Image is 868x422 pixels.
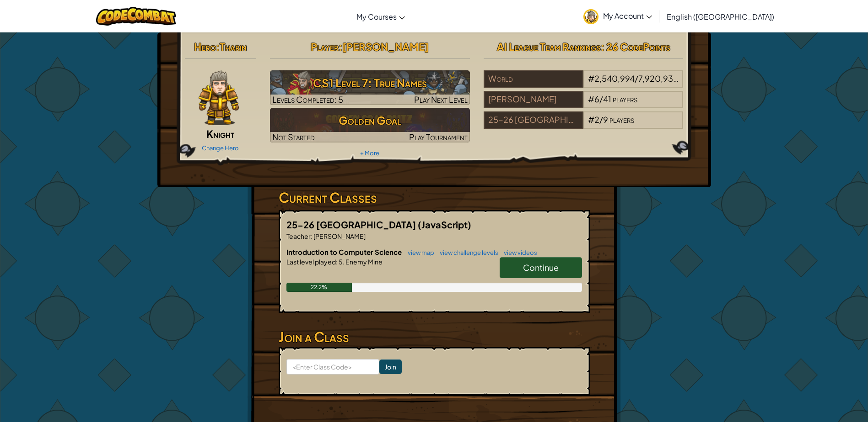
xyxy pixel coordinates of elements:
[270,108,470,142] img: Golden Goal
[216,40,220,53] span: :
[286,219,418,230] span: 25-26 [GEOGRAPHIC_DATA]
[279,327,590,347] h3: Join a Class
[679,73,704,84] span: players
[484,100,684,110] a: [PERSON_NAME]#6/41players
[484,91,583,108] div: [PERSON_NAME]
[286,232,311,240] span: Teacher
[499,249,537,256] a: view videos
[270,70,470,105] img: CS1 Level 7: True Names
[313,232,366,240] span: [PERSON_NAME]
[286,258,336,266] span: Last level played
[435,249,498,256] a: view challenge levels
[403,249,434,256] a: view map
[356,12,397,21] span: My Courses
[484,70,583,88] div: World
[599,114,603,125] span: /
[352,4,410,29] a: My Courses
[345,258,383,266] span: Enemy Mine
[609,114,634,125] span: players
[272,94,343,105] span: Levels Completed: 5
[342,40,429,53] span: [PERSON_NAME]
[601,40,670,53] span: : 26 CodePoints
[588,94,594,104] span: #
[484,120,684,131] a: 25-26 [GEOGRAPHIC_DATA]#2/9players
[270,110,470,131] h3: Golden Goal
[96,7,176,26] img: CodeCombat logo
[523,262,559,273] span: Continue
[484,111,583,129] div: 25-26 [GEOGRAPHIC_DATA]
[194,40,216,53] span: Hero
[484,79,684,90] a: World#2,540,994/7,920,934players
[270,108,470,142] a: Golden GoalNot StartedPlay Tournament
[594,94,599,104] span: 6
[667,12,774,21] span: English ([GEOGRAPHIC_DATA])
[579,2,657,31] a: My Account
[583,9,598,24] img: avatar
[594,114,599,125] span: 2
[638,73,679,84] span: 7,920,934
[418,219,471,230] span: (JavaScript)
[286,248,403,256] span: Introduction to Computer Science
[613,94,637,104] span: players
[599,94,603,104] span: /
[272,132,315,142] span: Not Started
[588,114,594,125] span: #
[635,73,638,84] span: /
[270,73,470,93] h3: CS1 Level 7: True Names
[286,283,352,292] div: 22.2%
[286,359,379,375] input: <Enter Class Code>
[379,359,402,374] input: Join
[414,94,468,105] span: Play Next Level
[206,127,234,140] span: Knight
[202,144,239,152] a: Change Hero
[311,40,339,53] span: Player
[603,114,608,125] span: 9
[662,4,779,29] a: English ([GEOGRAPHIC_DATA])
[603,94,611,104] span: 41
[199,70,239,125] img: knight-pose.png
[220,40,247,53] span: Tharin
[279,187,590,208] h3: Current Classes
[603,11,652,21] span: My Account
[588,73,594,84] span: #
[270,70,470,105] a: Play Next Level
[594,73,635,84] span: 2,540,994
[497,40,601,53] span: AI League Team Rankings
[360,149,379,157] a: + More
[311,232,313,240] span: :
[338,258,345,266] span: 5.
[409,132,468,142] span: Play Tournament
[336,258,338,266] span: :
[339,40,342,53] span: :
